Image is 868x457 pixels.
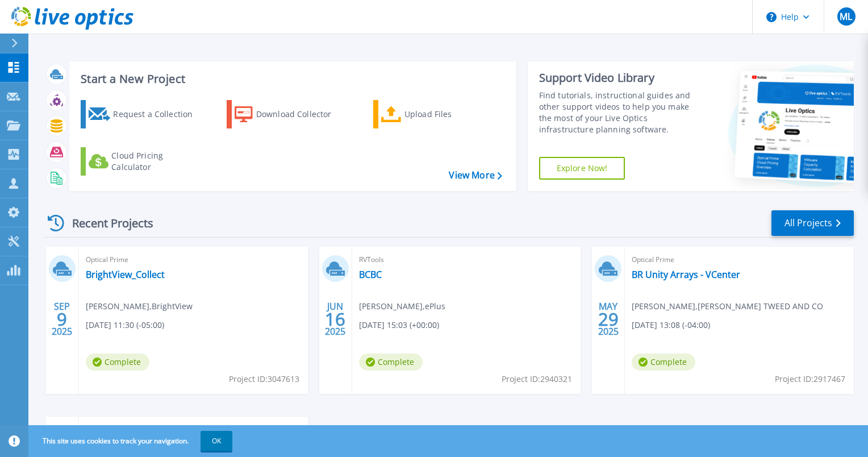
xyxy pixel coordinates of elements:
span: [PERSON_NAME] , [PERSON_NAME] TWEED AND CO [632,300,823,313]
div: SEP 2025 [51,298,73,340]
button: OK [201,431,232,451]
span: Optical Prime [86,254,301,266]
a: Cloud Pricing Calculator [81,147,207,176]
div: JUN 2025 [324,298,346,340]
span: This site uses cookies to track your navigation. [31,431,232,451]
span: RVTools [359,254,574,266]
span: Project ID: 2940321 [502,373,572,385]
a: View More [449,170,502,181]
span: [DATE] 13:08 (-04:00) [632,319,710,331]
span: [DATE] 15:03 (+00:00) [359,319,439,331]
span: ML [840,12,852,21]
span: [PERSON_NAME] , BrightView [86,300,193,313]
span: Unity [86,423,301,436]
a: Upload Files [373,100,500,128]
a: Download Collector [227,100,353,128]
span: Project ID: 2917467 [775,373,845,385]
a: BrightView_Collect [86,269,165,280]
div: MAY 2025 [598,298,619,340]
span: Project ID: 3047613 [229,373,299,385]
div: Support Video Library [539,70,703,85]
span: 9 [57,314,67,324]
div: Request a Collection [113,103,204,126]
div: Upload Files [404,103,495,126]
div: Find tutorials, instructional guides and other support videos to help you make the most of your L... [539,90,703,135]
div: Cloud Pricing Calculator [111,150,202,173]
span: [DATE] 11:30 (-05:00) [86,319,164,331]
div: Recent Projects [44,209,169,237]
span: 29 [598,314,619,324]
span: 16 [325,314,345,324]
a: All Projects [771,210,854,236]
a: Request a Collection [81,100,207,128]
a: BCBC [359,269,382,280]
span: Optical Prime [632,254,847,266]
span: Complete [86,354,149,371]
span: Complete [632,354,695,371]
span: Complete [359,354,423,371]
h3: Start a New Project [81,73,502,85]
span: [PERSON_NAME] , ePlus [359,300,445,313]
a: Explore Now! [539,157,625,180]
a: BR Unity Arrays - VCenter [632,269,740,280]
div: Download Collector [256,103,347,126]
